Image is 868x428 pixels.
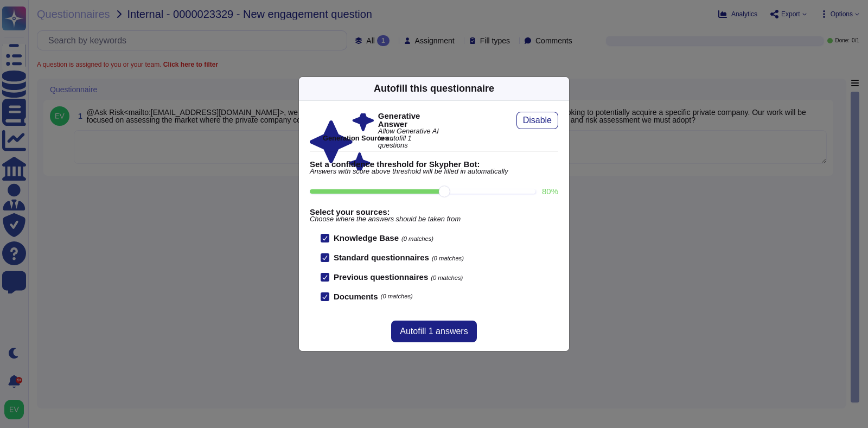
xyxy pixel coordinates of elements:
[523,116,552,125] span: Disable
[431,274,463,281] span: (0 matches)
[310,168,558,175] span: Answers with score above threshold will be filled in automatically
[334,233,399,242] b: Knowledge Base
[378,112,442,128] b: Generative Answer
[310,160,558,168] b: Set a confidence threshold for Skypher Bot:
[391,321,476,342] button: Autofill 1 answers
[378,128,442,149] span: Allow Generative AI to autofill 1 questions
[334,253,429,262] b: Standard questionnaires
[310,208,558,216] b: Select your sources:
[323,134,393,142] b: Generation Sources :
[310,216,558,223] span: Choose where the answers should be taken from
[334,292,378,301] b: Documents
[432,255,464,261] span: (0 matches)
[374,81,494,96] div: Autofill this questionnaire
[400,327,468,336] span: Autofill 1 answers
[542,187,558,195] label: 80 %
[516,112,558,129] button: Disable
[401,235,433,242] span: (0 matches)
[334,272,428,282] b: Previous questionnaires
[381,293,413,299] span: (0 matches)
